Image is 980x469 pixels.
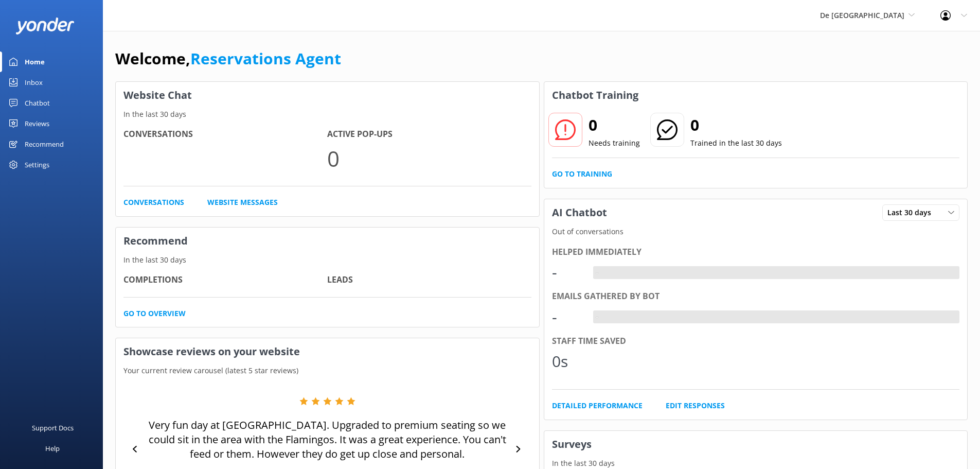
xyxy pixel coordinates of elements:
h4: Active Pop-ups [327,128,531,141]
h2: 0 [690,113,782,137]
div: - [593,310,601,324]
div: Emails gathered by bot [552,290,960,303]
p: 0 [327,141,531,176]
div: - [552,260,583,285]
div: Recommend [25,134,64,154]
a: Edit Responses [666,400,725,411]
div: Staff time saved [552,335,960,348]
div: Reviews [25,113,49,134]
p: Out of conversations [544,226,968,237]
h3: Surveys [544,431,968,458]
div: Helped immediately [552,246,960,259]
p: In the last 30 days [116,254,539,266]
p: In the last 30 days [116,109,539,120]
h4: Completions [123,273,327,287]
p: In the last 30 days [544,458,968,469]
h3: AI Chatbot [544,199,615,226]
h3: Recommend [116,228,539,254]
div: Help [45,438,60,459]
a: Conversations [123,197,184,208]
h2: 0 [589,113,640,137]
h3: Showcase reviews on your website [116,338,539,365]
h1: Welcome, [115,46,341,71]
a: Website Messages [207,197,278,208]
div: - [552,305,583,329]
div: - [593,266,601,280]
h4: Conversations [123,128,327,141]
div: 0s [552,349,583,374]
div: Home [25,51,45,72]
img: yonder-white-logo.png [15,18,75,34]
p: Needs training [589,137,640,149]
div: Chatbot [25,93,50,113]
div: Support Docs [32,418,74,438]
h3: Chatbot Training [544,82,646,109]
div: Settings [25,154,49,175]
a: Go to Training [552,168,612,180]
a: Reservations Agent [190,48,341,69]
div: Inbox [25,72,43,93]
span: De [GEOGRAPHIC_DATA] [820,10,904,20]
a: Go to overview [123,308,186,319]
h4: Leads [327,273,531,287]
h3: Website Chat [116,82,539,109]
p: Very fun day at [GEOGRAPHIC_DATA]. Upgraded to premium seating so we could sit in the area with t... [144,418,511,461]
p: Trained in the last 30 days [690,137,782,149]
a: Detailed Performance [552,400,643,411]
p: Your current review carousel (latest 5 star reviews) [116,365,539,376]
span: Last 30 days [887,207,937,218]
